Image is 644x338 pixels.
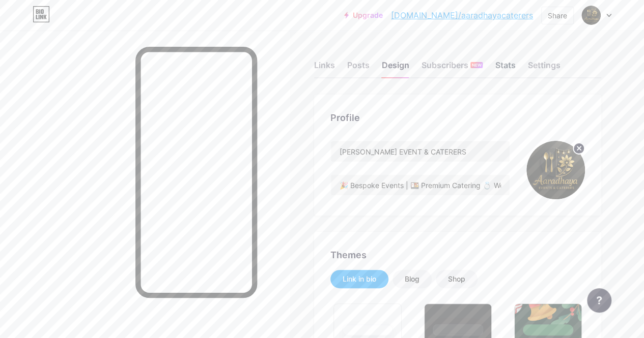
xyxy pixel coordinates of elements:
a: Upgrade [344,11,383,19]
div: Posts [347,59,370,77]
div: Share [548,10,567,21]
div: Shop [448,274,465,284]
a: [DOMAIN_NAME]/aaradhayacaterers [391,9,533,21]
input: Bio [331,175,510,195]
div: Design [382,59,409,77]
input: Name [331,141,510,162]
div: Subscribers [422,59,483,77]
div: Blog [405,274,419,284]
div: Links [314,59,335,77]
img: aaradhayacaterers [526,141,585,199]
div: Profile [330,111,585,125]
div: Stats [495,59,515,77]
div: Link in bio [343,274,376,284]
span: NEW [472,62,482,68]
img: aaradhayacaterers [581,6,601,25]
div: Settings [527,59,560,77]
div: Themes [330,248,585,262]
